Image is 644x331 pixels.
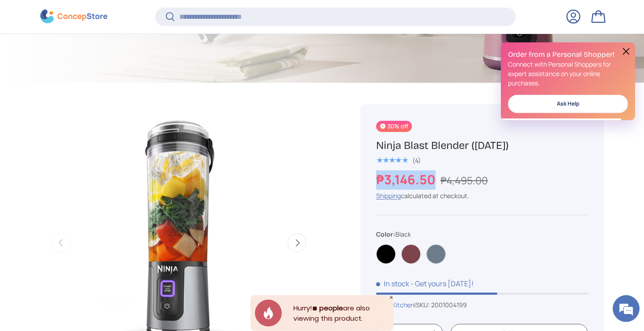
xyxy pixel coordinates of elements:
div: calculated at checkout. [376,191,588,200]
span: | [414,301,467,309]
span: ★★★★★ [376,156,408,165]
s: ₱4,495.00 [441,174,488,187]
a: Ask Help [508,95,628,113]
span: In stock [376,279,409,289]
a: 5.0 out of 5.0 stars (4) [376,155,421,165]
h2: Order from a Personal Shopper! [508,50,628,59]
a: Shipping [376,191,401,200]
span: 2001004199 [431,301,467,309]
legend: Color: [376,229,411,239]
span: 30% off [376,121,412,132]
span: Black [395,230,411,238]
strong: ₱3,146.50 [376,171,438,188]
h1: Ninja Blast Blender ([DATE]) [376,139,588,153]
img: ConcepStore [40,10,107,24]
span: SKU: [416,301,430,309]
p: - Get yours [DATE]! [411,279,474,289]
a: Ninja Kitchen [376,301,414,309]
div: (4) [412,157,421,164]
div: Close [389,295,394,300]
p: Connect with Personal Shoppers for expert assistance on your online purchases. [508,59,628,88]
div: 5.0 out of 5.0 stars [376,156,408,164]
